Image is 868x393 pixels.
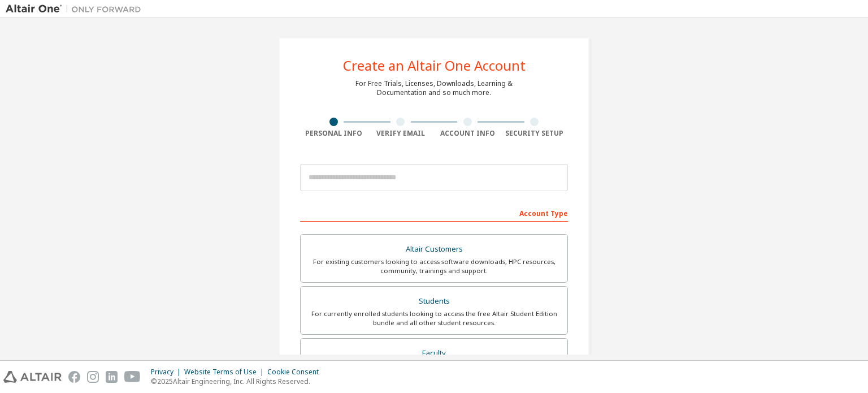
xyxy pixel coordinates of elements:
div: Cookie Consent [267,368,325,377]
div: Account Info [434,129,501,138]
div: Privacy [151,368,184,377]
img: instagram.svg [87,371,99,383]
div: Website Terms of Use [184,368,267,377]
img: Altair One [6,3,147,15]
div: For existing customers looking to access software downloads, HPC resources, community, trainings ... [307,257,561,275]
img: linkedin.svg [106,371,118,383]
p: © 2025 Altair Engineering, Inc. All Rights Reserved. [151,377,325,386]
div: Account Type [300,204,568,222]
div: Personal Info [300,129,367,138]
div: For currently enrolled students looking to access the free Altair Student Edition bundle and all ... [307,309,561,327]
div: Students [307,293,561,309]
div: For Free Trials, Licenses, Downloads, Learning & Documentation and so much more. [355,79,513,97]
div: Verify Email [367,129,435,138]
img: altair_logo.svg [3,371,62,383]
img: youtube.svg [124,371,141,383]
img: facebook.svg [68,371,80,383]
div: Security Setup [501,129,568,138]
div: Create an Altair One Account [343,59,526,72]
div: Faculty [307,346,561,361]
div: Altair Customers [307,241,561,257]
